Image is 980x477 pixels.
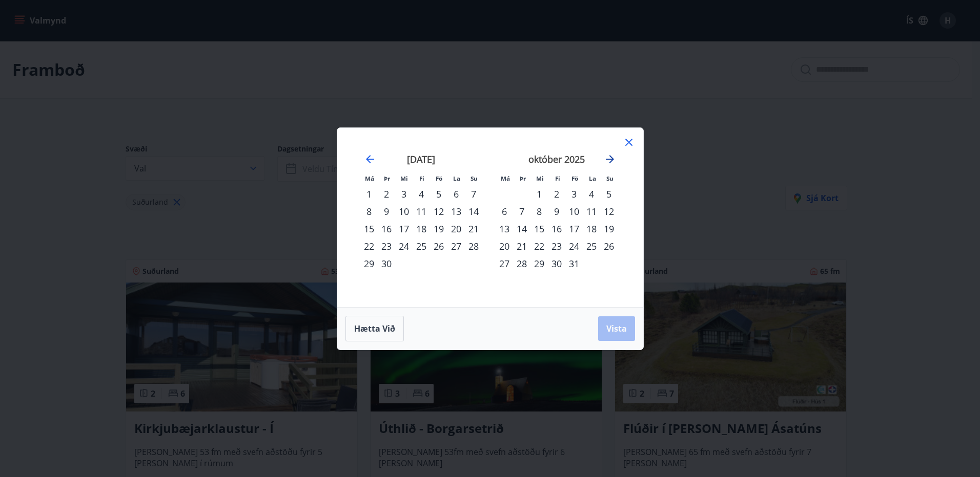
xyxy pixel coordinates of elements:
div: 3 [395,185,413,203]
div: 14 [465,203,482,220]
td: Choose miðvikudagur, 1. október 2025 as your check-in date. It’s available. [530,185,548,203]
td: Choose þriðjudagur, 9. september 2025 as your check-in date. It’s available. [378,203,395,220]
td: Choose miðvikudagur, 8. október 2025 as your check-in date. It’s available. [530,203,548,220]
div: 18 [413,220,430,237]
td: Choose sunnudagur, 28. september 2025 as your check-in date. It’s available. [465,237,482,255]
div: 1 [360,185,378,203]
div: 3 [565,185,583,203]
small: Mi [536,175,544,182]
td: Choose mánudagur, 22. september 2025 as your check-in date. It’s available. [360,237,378,255]
div: 23 [548,237,565,255]
div: 4 [583,185,600,203]
div: 8 [360,203,378,220]
td: Choose fimmtudagur, 16. október 2025 as your check-in date. It’s available. [548,220,565,237]
td: Choose þriðjudagur, 16. september 2025 as your check-in date. It’s available. [378,220,395,237]
div: 7 [513,203,530,220]
td: Choose þriðjudagur, 23. september 2025 as your check-in date. It’s available. [378,237,395,255]
td: Choose fimmtudagur, 25. september 2025 as your check-in date. It’s available. [413,237,430,255]
td: Choose sunnudagur, 26. október 2025 as your check-in date. It’s available. [600,237,618,255]
div: 28 [513,255,530,272]
td: Choose mánudagur, 27. október 2025 as your check-in date. It’s available. [496,255,513,272]
td: Choose mánudagur, 13. október 2025 as your check-in date. It’s available. [496,220,513,237]
div: 28 [465,237,482,255]
div: 17 [395,220,413,237]
td: Choose föstudagur, 5. september 2025 as your check-in date. It’s available. [430,185,447,203]
div: Move backward to switch to the previous month. [364,153,376,165]
td: Choose föstudagur, 17. október 2025 as your check-in date. It’s available. [565,220,583,237]
div: 2 [378,185,395,203]
div: 15 [530,220,548,237]
td: Choose miðvikudagur, 10. september 2025 as your check-in date. It’s available. [395,203,413,220]
div: 5 [430,185,447,203]
div: 22 [530,237,548,255]
td: Choose þriðjudagur, 2. september 2025 as your check-in date. It’s available. [378,185,395,203]
td: Choose mánudagur, 15. september 2025 as your check-in date. It’s available. [360,220,378,237]
div: 29 [360,255,378,272]
div: 13 [496,220,513,237]
div: 12 [430,203,447,220]
div: 16 [378,220,395,237]
td: Choose laugardagur, 18. október 2025 as your check-in date. It’s available. [583,220,600,237]
small: Fö [436,175,442,182]
td: Choose fimmtudagur, 9. október 2025 as your check-in date. It’s available. [548,203,565,220]
div: 5 [600,185,618,203]
td: Choose þriðjudagur, 30. september 2025 as your check-in date. It’s available. [378,255,395,272]
div: 11 [413,203,430,220]
td: Choose miðvikudagur, 24. september 2025 as your check-in date. It’s available. [395,237,413,255]
div: 17 [565,220,583,237]
td: Choose föstudagur, 10. október 2025 as your check-in date. It’s available. [565,203,583,220]
small: Þr [520,175,526,182]
div: 22 [360,237,378,255]
td: Choose fimmtudagur, 4. september 2025 as your check-in date. It’s available. [413,185,430,203]
div: 27 [496,255,513,272]
div: 26 [600,237,618,255]
td: Choose laugardagur, 13. september 2025 as your check-in date. It’s available. [447,203,465,220]
td: Choose fimmtudagur, 2. október 2025 as your check-in date. It’s available. [548,185,565,203]
td: Choose fimmtudagur, 23. október 2025 as your check-in date. It’s available. [548,237,565,255]
button: Hætta við [345,316,404,341]
div: 10 [565,203,583,220]
td: Choose þriðjudagur, 7. október 2025 as your check-in date. It’s available. [513,203,530,220]
td: Choose laugardagur, 11. október 2025 as your check-in date. It’s available. [583,203,600,220]
td: Choose föstudagur, 26. september 2025 as your check-in date. It’s available. [430,237,447,255]
div: 30 [548,255,565,272]
div: 12 [600,203,618,220]
td: Choose sunnudagur, 19. október 2025 as your check-in date. It’s available. [600,220,618,237]
td: Choose miðvikudagur, 3. september 2025 as your check-in date. It’s available. [395,185,413,203]
strong: október 2025 [528,153,585,165]
td: Choose sunnudagur, 14. september 2025 as your check-in date. It’s available. [465,203,482,220]
div: 2 [548,185,565,203]
strong: [DATE] [407,153,435,165]
td: Choose mánudagur, 6. október 2025 as your check-in date. It’s available. [496,203,513,220]
td: Choose mánudagur, 1. september 2025 as your check-in date. It’s available. [360,185,378,203]
div: 10 [395,203,413,220]
div: 23 [378,237,395,255]
div: 26 [430,237,447,255]
td: Choose föstudagur, 31. október 2025 as your check-in date. It’s available. [565,255,583,272]
td: Choose mánudagur, 8. september 2025 as your check-in date. It’s available. [360,203,378,220]
div: 9 [378,203,395,220]
td: Choose föstudagur, 24. október 2025 as your check-in date. It’s available. [565,237,583,255]
td: Choose miðvikudagur, 17. september 2025 as your check-in date. It’s available. [395,220,413,237]
td: Choose föstudagur, 12. september 2025 as your check-in date. It’s available. [430,203,447,220]
div: 7 [465,185,482,203]
small: Fö [571,175,578,182]
small: Su [606,175,614,182]
div: 18 [583,220,600,237]
td: Choose fimmtudagur, 11. september 2025 as your check-in date. It’s available. [413,203,430,220]
div: 9 [548,203,565,220]
div: 14 [513,220,530,237]
td: Choose sunnudagur, 5. október 2025 as your check-in date. It’s available. [600,185,618,203]
td: Choose laugardagur, 4. október 2025 as your check-in date. It’s available. [583,185,600,203]
td: Choose föstudagur, 3. október 2025 as your check-in date. It’s available. [565,185,583,203]
div: 24 [395,237,413,255]
div: 11 [583,203,600,220]
td: Choose fimmtudagur, 18. september 2025 as your check-in date. It’s available. [413,220,430,237]
small: Fi [419,175,424,182]
small: La [589,175,596,182]
td: Choose sunnudagur, 12. október 2025 as your check-in date. It’s available. [600,203,618,220]
td: Choose laugardagur, 6. september 2025 as your check-in date. It’s available. [447,185,465,203]
div: 27 [447,237,465,255]
div: 20 [447,220,465,237]
td: Choose sunnudagur, 7. september 2025 as your check-in date. It’s available. [465,185,482,203]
